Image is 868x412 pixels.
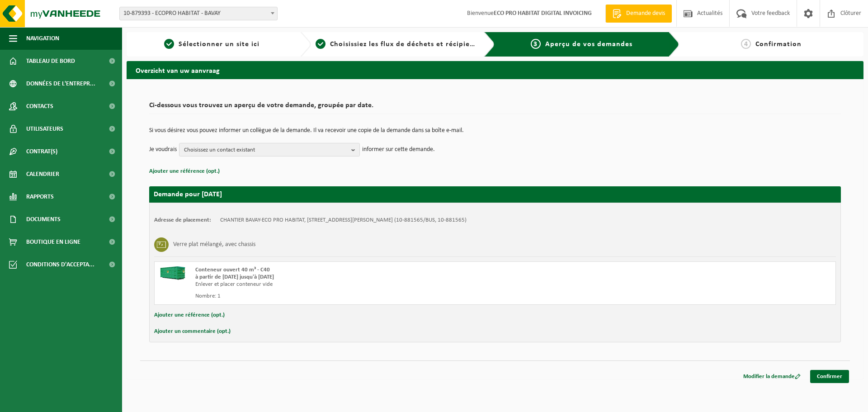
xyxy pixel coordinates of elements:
[195,274,274,280] strong: à partir de [DATE] jusqu'à [DATE]
[545,41,632,48] span: Aperçu de vos demandes
[330,41,481,48] span: Choisissiez les flux de déchets et récipients
[26,253,94,276] span: Conditions d'accepta...
[154,191,222,198] strong: Demande pour [DATE]
[127,61,863,79] h2: Overzicht van uw aanvraag
[131,39,293,50] a: 1Sélectionner un site ici
[26,140,57,163] span: Contrat(s)
[26,208,61,231] span: Documents
[164,39,174,49] span: 1
[154,217,211,223] strong: Adresse de placement:
[154,309,225,321] button: Ajouter une référence (opt.)
[184,143,348,157] span: Choisissez un contact existant
[736,370,807,383] a: Modifier la demande
[195,293,531,300] div: Nombre: 1
[149,166,220,177] button: Ajouter une référence (opt.)
[624,9,667,18] span: Demande devis
[26,72,95,95] span: Données de l'entrepr...
[26,185,54,208] span: Rapports
[26,163,59,185] span: Calendrier
[173,237,255,252] h3: Verre plat mélangé, avec chassis
[195,267,270,273] span: Conteneur ouvert 40 m³ - C40
[362,143,435,156] p: informer sur cette demande.
[605,5,672,23] a: Demande devis
[5,392,151,412] iframe: chat widget
[26,27,59,50] span: Navigation
[149,102,841,114] h2: Ci-dessous vous trouvez un aperçu de votre demande, groupée par date.
[195,281,531,288] div: Enlever et placer conteneur vide
[179,41,259,48] span: Sélectionner un site ici
[154,326,231,337] button: Ajouter un commentaire (opt.)
[149,143,177,156] p: Je voudrais
[316,39,325,49] span: 2
[179,143,360,156] button: Choisissez un contact existant
[26,95,53,118] span: Contacts
[26,231,80,253] span: Boutique en ligne
[149,128,841,134] p: Si vous désirez vous pouvez informer un collègue de la demande. Il va recevoir une copie de la de...
[120,7,277,20] span: 10-879393 - ECOPRO HABITAT - BAVAY
[494,10,592,17] strong: ECO PRO HABITAT DIGITAL INVOICING
[810,370,849,383] a: Confirmer
[119,7,278,20] span: 10-879393 - ECOPRO HABITAT - BAVAY
[159,266,186,280] img: HK-XC-40-GN-00.png
[531,39,541,49] span: 3
[26,118,63,140] span: Utilisateurs
[316,39,477,50] a: 2Choisissiez les flux de déchets et récipients
[741,39,751,49] span: 4
[220,217,467,224] td: CHANTIER BAVAY-ECO PRO HABITAT, [STREET_ADDRESS][PERSON_NAME] (10-881565/BUS, 10-881565)
[755,41,802,48] span: Confirmation
[26,50,75,72] span: Tableau de bord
